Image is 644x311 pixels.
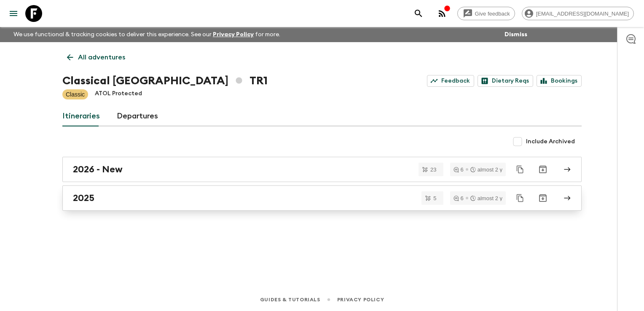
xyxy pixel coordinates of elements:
button: Archive [534,161,551,178]
a: 2025 [62,185,582,211]
span: Give feedback [470,11,515,17]
h2: 2026 - New [73,164,123,175]
span: Include Archived [526,137,575,146]
a: 2026 - New [62,157,582,182]
p: We use functional & tracking cookies to deliver this experience. See our for more. [10,27,284,42]
button: search adventures [410,5,427,22]
a: Itineraries [62,106,100,126]
button: Archive [534,190,551,206]
h1: Classical [GEOGRAPHIC_DATA] TR1 [62,72,268,89]
div: 6 [453,167,464,172]
a: Privacy Policy [337,295,384,304]
p: All adventures [78,52,125,62]
span: 23 [425,167,441,172]
div: almost 2 y [470,167,502,172]
div: almost 2 y [470,196,502,201]
a: Guides & Tutorials [260,295,320,304]
a: Privacy Policy [213,32,254,38]
button: Duplicate [513,162,528,177]
span: [EMAIL_ADDRESS][DOMAIN_NAME] [531,11,633,17]
p: ATOL Protected [95,89,142,99]
button: Dismiss [502,29,529,40]
div: 6 [453,196,464,201]
a: All adventures [62,49,130,66]
p: Classic [66,90,85,99]
a: Departures [117,106,158,126]
a: Feedback [427,75,474,87]
button: Duplicate [513,190,528,206]
div: [EMAIL_ADDRESS][DOMAIN_NAME] [522,7,634,20]
a: Give feedback [457,7,515,20]
button: menu [5,5,22,22]
span: 5 [428,196,441,201]
a: Bookings [537,75,582,87]
a: Dietary Reqs [478,75,533,87]
h2: 2025 [73,193,94,204]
